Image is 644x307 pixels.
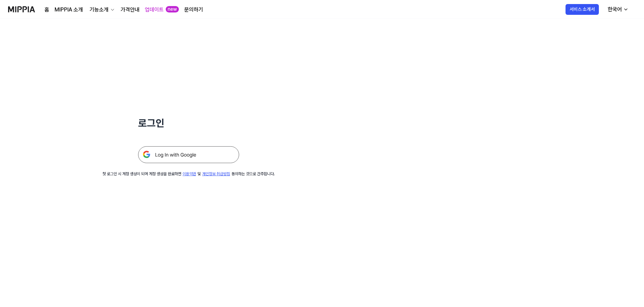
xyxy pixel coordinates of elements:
[202,172,230,176] a: 개인정보 취급방침
[121,6,139,14] a: 가격안내
[184,6,203,14] a: 문의하기
[566,4,599,15] button: 서비스 소개서
[602,3,633,16] button: 한국어
[138,116,239,130] h1: 로그인
[102,171,275,177] div: 첫 로그인 시 계정 생성이 되며 계정 생성을 완료하면 및 동의하는 것으로 간주합니다.
[166,6,179,13] div: new
[138,146,239,163] img: 구글 로그인 버튼
[55,6,83,14] a: MIPPIA 소개
[145,6,164,14] a: 업데이트
[88,6,115,14] button: 기능소개
[88,6,110,14] div: 기능소개
[183,172,196,176] a: 이용약관
[44,6,49,14] a: 홈
[606,5,623,13] div: 한국어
